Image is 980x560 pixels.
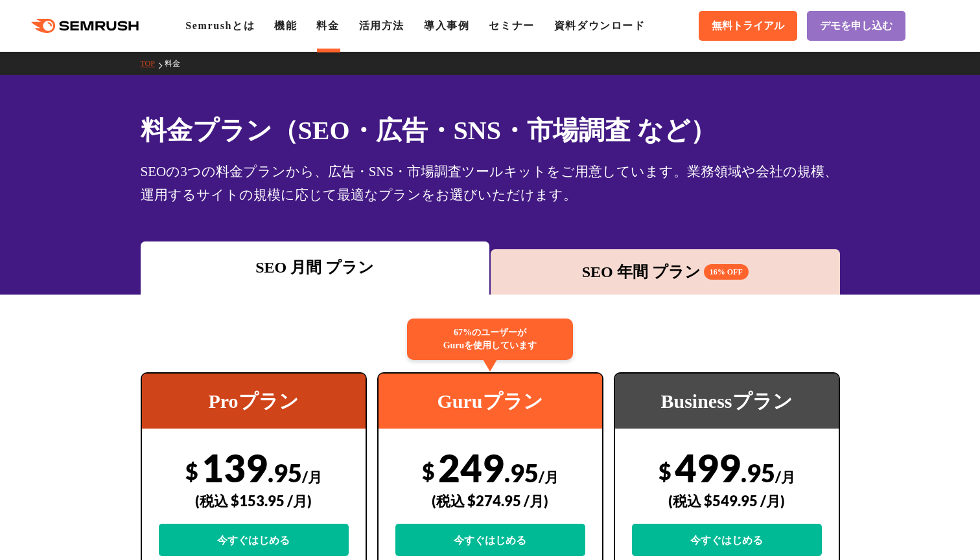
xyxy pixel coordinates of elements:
[497,260,834,284] div: SEO 年間 プラン
[554,20,646,31] a: 資料ダウンロード
[359,20,404,31] a: 活用方法
[632,478,822,524] div: (税込 $549.95 /月)
[632,524,822,556] a: 今すぐはじめる
[316,20,339,31] a: 料金
[141,160,840,207] div: SEOの3つの料金プランから、広告・SNS・市場調査ツールキットをご用意しています。業務領域や会社の規模、運用するサイトの規模に応じて最適なプランをお選びいただけます。
[159,445,349,556] div: 139
[159,478,349,524] div: (税込 $153.95 /月)
[379,374,602,429] div: Guruプラン
[699,11,797,41] a: 無料トライアル
[185,20,255,31] a: Semrushとは
[704,264,749,280] span: 16% OFF
[424,20,469,31] a: 導入事例
[141,59,165,68] a: TOP
[395,445,585,556] div: 249
[504,458,539,487] span: .95
[302,468,322,486] span: /月
[659,458,671,484] span: $
[159,524,349,556] a: 今すぐはじめる
[712,19,784,33] span: 無料トライアル
[539,468,559,486] span: /月
[807,11,905,41] a: デモを申し込む
[274,20,297,31] a: 機能
[142,374,366,429] div: Proプラン
[147,256,484,279] div: SEO 月間 プラン
[141,111,840,150] h1: 料金プラン（SEO・広告・SNS・市場調査 など）
[395,524,585,556] a: 今すぐはじめる
[395,478,585,524] div: (税込 $274.95 /月)
[820,19,892,33] span: デモを申し込む
[489,20,534,31] a: セミナー
[775,468,795,486] span: /月
[268,458,302,487] span: .95
[615,374,839,429] div: Businessプラン
[741,458,775,487] span: .95
[632,445,822,556] div: 499
[185,458,198,484] span: $
[165,59,190,68] a: 料金
[422,458,435,484] span: $
[407,319,573,360] div: 67%のユーザーが Guruを使用しています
